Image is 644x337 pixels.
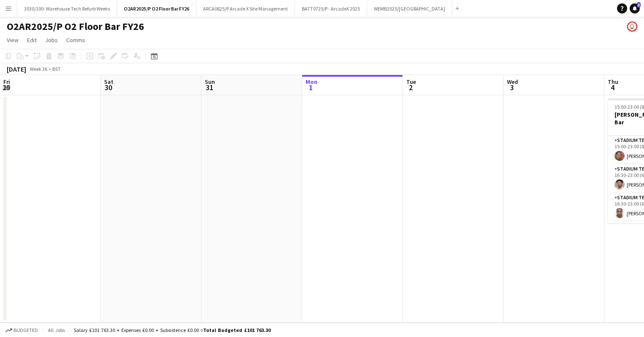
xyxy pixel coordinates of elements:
h1: O2AR2025/P O2 Floor Bar FY26 [7,20,144,33]
a: Comms [63,35,89,45]
div: Salary £101 763.30 + Expenses £0.00 + Subsistence £0.00 = [74,327,271,333]
span: View [7,36,19,44]
div: [DATE] [7,65,26,73]
span: 2 [405,83,416,92]
span: 30 [103,83,113,92]
span: All jobs [46,327,67,333]
a: Edit [24,35,40,45]
span: Jobs [45,36,58,44]
span: Week 36 [28,66,49,72]
button: BATT0725/P - ArcadeX 2025 [295,0,367,17]
span: 31 [204,83,215,92]
span: Edit [27,36,37,44]
span: Total Budgeted £101 763.30 [203,327,271,333]
span: Sun [205,78,215,86]
span: 3 [637,2,641,8]
span: Mon [306,78,317,86]
button: 3030/100- Warehouse Tech Refurb Weeks [17,0,117,17]
span: 3 [506,83,518,92]
span: Wed [507,78,518,86]
button: Budgeted [4,326,39,335]
button: ARCA0825/P Arcade X Site Management [196,0,295,17]
a: Jobs [42,35,61,45]
span: Tue [406,78,416,86]
span: Sat [104,78,113,86]
span: 1 [304,83,317,92]
span: Fri [3,78,10,86]
a: View [3,35,22,45]
span: 4 [606,83,618,92]
a: 3 [630,3,640,13]
button: O2AR2025/P O2 Floor Bar FY26 [117,0,196,17]
span: Thu [608,78,618,86]
span: Comms [66,36,85,44]
div: BST [52,66,61,72]
app-user-avatar: Callum Rhodes [627,21,637,32]
button: WEMB2025/[GEOGRAPHIC_DATA] [367,0,452,17]
span: Budgeted [13,327,38,333]
span: 29 [2,83,10,92]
